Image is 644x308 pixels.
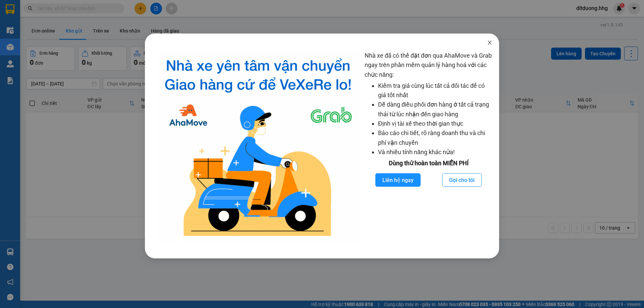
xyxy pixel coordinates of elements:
[487,40,492,45] span: close
[378,128,492,147] li: Báo cáo chi tiết, rõ ràng doanh thu và chi phí vận chuyển
[382,176,414,184] span: Liên hệ ngay
[442,173,482,187] button: Gọi cho tôi
[365,159,492,168] div: Dùng thử hoàn toàn MIỄN PHÍ
[378,119,492,128] li: Định vị tài xế theo thời gian thực
[378,100,492,119] li: Dễ dàng điều phối đơn hàng ở tất cả trạng thái từ lúc nhận đến giao hàng
[365,51,492,242] div: Nhà xe đã có thể đặt đơn qua AhaMove và Grab ngay trên phần mềm quản lý hàng hoá với các chức năng:
[378,147,492,157] li: Và nhiều tính năng khác nữa!
[157,51,359,242] img: logo
[375,173,421,187] button: Liên hệ ngay
[378,81,492,100] li: Kiểm tra giá cùng lúc tất cả đối tác để có giá tốt nhất
[449,176,475,184] span: Gọi cho tôi
[480,34,499,52] button: Close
